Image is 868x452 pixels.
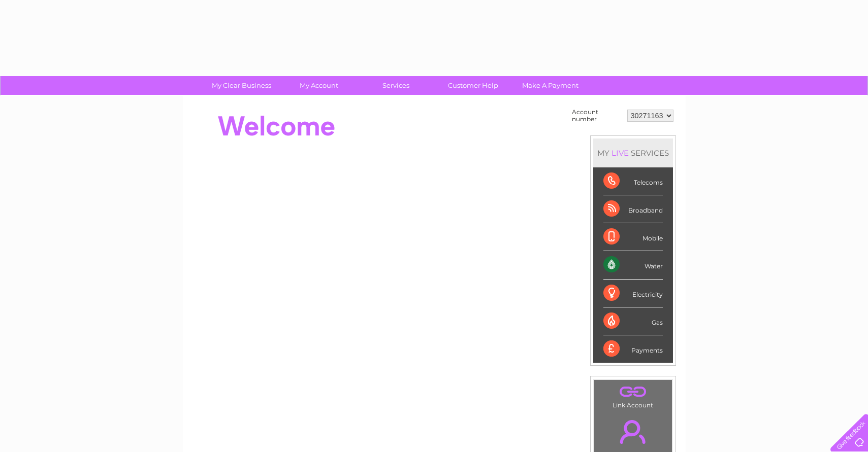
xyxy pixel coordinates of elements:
td: Link Account [594,379,672,411]
div: Electricity [603,280,663,307]
div: Mobile [603,223,663,251]
div: LIVE [609,148,631,158]
div: Gas [603,307,663,335]
div: MY SERVICES [593,138,673,167]
a: Customer Help [431,76,515,95]
a: Services [354,76,438,95]
a: . [597,414,669,449]
a: . [597,383,669,400]
div: Water [603,251,663,279]
td: Account number [569,106,625,125]
div: Broadband [603,195,663,223]
div: Telecoms [603,167,663,195]
a: My Account [277,76,361,95]
div: Payments [603,335,663,363]
a: Make A Payment [508,76,592,95]
a: My Clear Business [200,76,283,95]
